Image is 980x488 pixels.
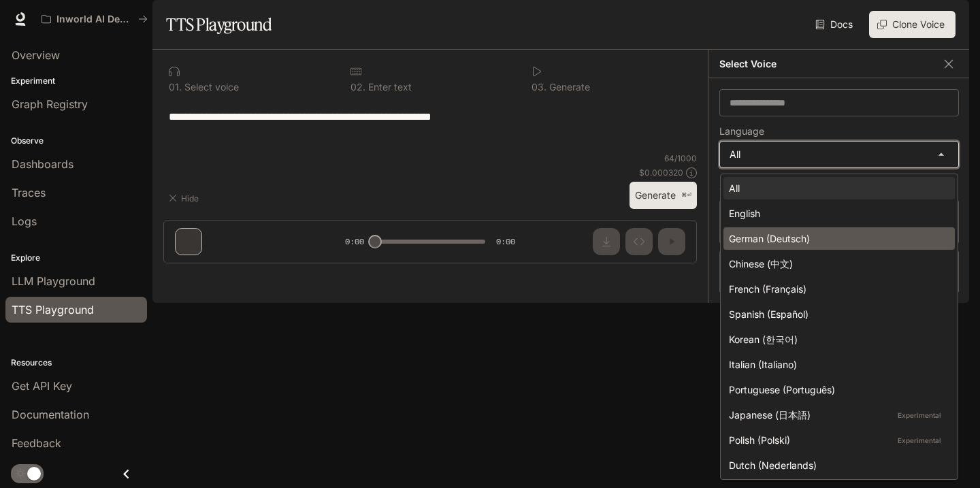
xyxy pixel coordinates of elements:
[729,231,944,246] div: German (Deutsch)
[729,433,944,447] div: Polish (Polski)
[895,409,944,421] p: Experimental
[729,206,944,221] div: English
[729,383,944,397] div: Portuguese (Português)
[729,357,944,372] div: Italian (Italiano)
[729,408,944,422] div: Japanese (日本語)
[729,282,944,296] div: French (Français)
[729,181,944,195] div: All
[895,434,944,446] p: Experimental
[729,332,944,346] div: Korean (한국어)
[729,307,944,321] div: Spanish (Español)
[729,257,944,271] div: Chinese (中文)
[729,458,944,472] div: Dutch (Nederlands)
